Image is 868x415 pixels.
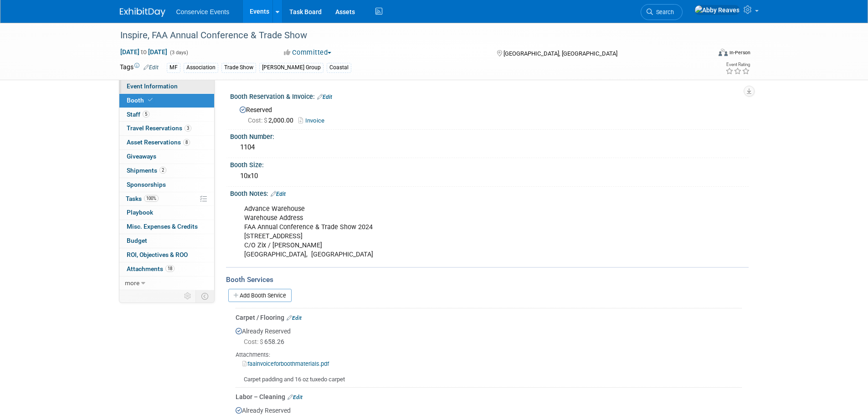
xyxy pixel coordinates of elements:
div: Booth Reservation & Invoice: [230,90,749,102]
a: Search [641,4,683,20]
span: Misc. Expenses & Credits [127,223,198,230]
div: Coastal [327,63,351,72]
span: Event Information [127,82,178,90]
div: Inspire, FAA Annual Conference & Trade Show [117,27,697,44]
span: Playbook [127,209,153,216]
span: 658.26 [244,338,288,345]
span: to [139,48,148,56]
span: Giveaways [127,153,156,160]
span: 3 [185,125,191,132]
span: ROI, Objectives & ROO [127,251,188,258]
span: Cost: $ [244,338,264,345]
div: Reserved [237,103,742,125]
td: Toggle Event Tabs [195,290,214,302]
a: Edit [288,394,303,400]
a: Invoice [298,117,329,124]
img: ExhibitDay [120,8,165,17]
a: Edit [287,315,302,321]
a: Edit [317,94,332,100]
span: Travel Reservations [127,124,191,132]
span: Shipments [127,167,166,174]
span: 2,000.00 [248,117,297,124]
div: Booth Size: [230,158,749,169]
a: ROI, Objectives & ROO [119,248,214,262]
a: Tasks100% [119,192,214,206]
span: [GEOGRAPHIC_DATA], [GEOGRAPHIC_DATA] [503,50,617,57]
i: Booth reservation complete [148,97,153,102]
span: Sponsorships [127,181,166,188]
div: MF [167,63,180,72]
img: Format-Inperson.png [719,49,728,56]
div: Event Format [657,47,751,61]
div: [PERSON_NAME] Group [259,63,324,72]
a: Playbook [119,206,214,220]
div: Labor – Cleaning [236,392,742,401]
div: Booth Services [226,275,749,285]
a: Shipments2 [119,164,214,178]
a: Travel Reservations3 [119,122,214,135]
td: Tags [120,62,159,73]
a: Edit [144,64,159,71]
a: more [119,277,214,290]
div: Booth Notes: [230,187,749,199]
span: Staff [127,111,149,118]
td: Personalize Event Tab Strip [180,290,196,302]
div: Carpet / Flooring [236,313,742,322]
a: Asset Reservations8 [119,136,214,149]
span: 2 [159,167,166,174]
a: faainvoiceforboothmaterials.pdf [242,360,329,367]
span: [DATE] [DATE] [120,48,168,56]
a: Sponsorships [119,178,214,192]
span: Attachments [127,265,175,272]
a: Budget [119,234,214,248]
div: Already Reserved [236,322,742,384]
button: Committed [281,48,335,57]
a: Attachments18 [119,262,214,276]
span: Cost: $ [248,117,268,124]
div: 10x10 [237,169,742,183]
span: Conservice Events [176,8,230,15]
div: Trade Show [221,63,256,72]
div: 1104 [237,140,742,154]
div: Attachments: [236,351,742,359]
a: Add Booth Service [228,289,292,302]
a: Misc. Expenses & Credits [119,220,214,234]
img: Abby Reaves [694,5,740,15]
a: Booth [119,94,214,108]
span: 5 [143,111,149,118]
span: 8 [183,139,190,146]
a: Edit [271,191,286,197]
a: Giveaways [119,150,214,164]
div: In-Person [729,49,750,56]
span: Booth [127,97,154,104]
div: Carpet padding and 16 oz tuxedo carpet [236,368,742,384]
span: (3 days) [169,50,188,56]
span: Budget [127,237,147,244]
span: more [125,279,139,287]
div: Advance Warehouse Warehouse Address FAA Annual Conference & Trade Show 2024 [STREET_ADDRESS] C/O ... [238,200,648,264]
span: 100% [144,195,159,202]
span: Tasks [126,195,159,202]
a: Staff5 [119,108,214,122]
div: Booth Number: [230,130,749,141]
div: Association [184,63,218,72]
span: Search [653,9,674,15]
span: Asset Reservations [127,138,190,146]
a: Event Information [119,80,214,93]
span: 18 [165,265,175,272]
div: Event Rating [725,62,750,67]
